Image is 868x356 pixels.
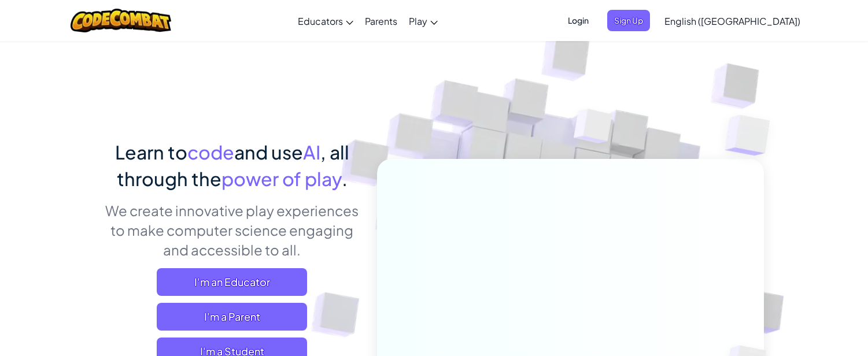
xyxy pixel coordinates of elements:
span: power of play [221,167,342,190]
button: Sign Up [607,10,650,31]
span: Learn to [115,140,187,164]
a: Play [403,5,444,36]
a: I'm a Parent [157,303,307,331]
span: and use [234,140,303,164]
button: Login [561,10,596,31]
a: I'm an Educator [157,268,307,296]
img: Overlap cubes [552,86,635,172]
a: English ([GEOGRAPHIC_DATA]) [659,5,806,36]
p: We create innovative play experiences to make computer science engaging and accessible to all. [105,201,360,259]
img: Overlap cubes [702,87,802,184]
img: CodeCombat logo [71,9,172,32]
span: AI [303,140,320,164]
a: Parents [359,5,403,36]
span: code [187,140,234,164]
span: Educators [298,15,343,27]
span: Play [409,15,427,27]
span: . [342,167,348,190]
a: Educators [292,5,359,36]
span: English ([GEOGRAPHIC_DATA]) [664,15,800,27]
